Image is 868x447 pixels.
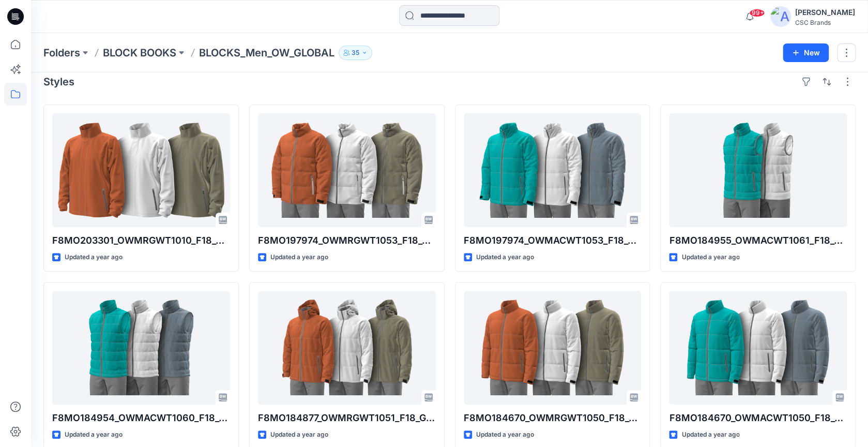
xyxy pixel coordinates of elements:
[43,46,80,60] a: Folders
[352,47,359,58] p: 35
[103,46,176,60] a: BLOCK BOOKS
[770,6,791,27] img: avatar
[681,252,739,263] p: Updated a year ago
[65,429,123,440] p: Updated a year ago
[783,43,829,62] button: New
[795,19,855,26] div: CSC Brands
[258,411,436,425] p: F8MO184877_OWMRGWT1051_F18_GLREG_VFA
[258,291,436,405] a: F8MO184877_OWMRGWT1051_F18_GLREG_VFA
[52,291,230,405] a: F8MO184954_OWMACWT1060_F18_GLACT_VFA
[669,113,847,227] a: F8MO184955_OWMACWT1061_F18_GLACT_VFA
[795,6,855,19] div: [PERSON_NAME]
[669,291,847,405] a: F8MO184670_OWMACWT1050_F18_GLACT_VFA
[669,233,847,248] p: F8MO184955_OWMACWT1061_F18_GLACT_VFA
[258,233,436,248] p: F8MO197974_OWMRGWT1053_F18_GLREG_VFA
[52,113,230,227] a: F8MO203301_OWMRGWT1010_F18_GLREG_VFA
[43,76,74,88] h4: Styles
[270,429,328,440] p: Updated a year ago
[476,252,534,263] p: Updated a year ago
[199,46,334,60] p: BLOCKS_Men_OW_GLOBAL
[339,46,372,60] button: 35
[52,233,230,248] p: F8MO203301_OWMRGWT1010_F18_GLREG_VFA
[476,429,534,440] p: Updated a year ago
[464,113,642,227] a: F8MO197974_OWMACWT1053_F18_GLACT_VFA
[669,411,847,425] p: F8MO184670_OWMACWT1050_F18_GLACT_VFA
[258,113,436,227] a: F8MO197974_OWMRGWT1053_F18_GLREG_VFA
[52,411,230,425] p: F8MO184954_OWMACWT1060_F18_GLACT_VFA
[464,233,642,248] p: F8MO197974_OWMACWT1053_F18_GLACT_VFA
[681,429,739,440] p: Updated a year ago
[65,252,123,263] p: Updated a year ago
[270,252,328,263] p: Updated a year ago
[464,291,642,405] a: F8MO184670_OWMRGWT1050_F18_GLREG_VFA
[464,411,642,425] p: F8MO184670_OWMRGWT1050_F18_GLREG_VFA
[749,9,765,17] span: 99+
